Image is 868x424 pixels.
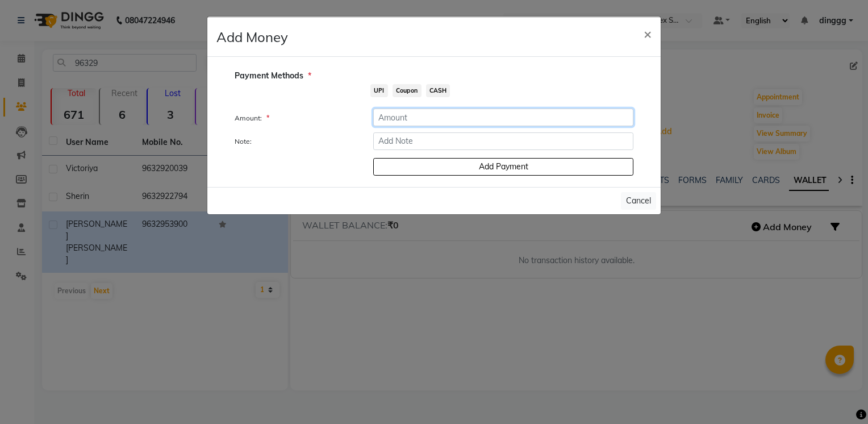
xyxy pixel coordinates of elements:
span: Coupon [393,84,422,97]
input: Amount [373,109,633,126]
h4: Add Money [216,27,288,47]
span: Payment Methods [235,70,311,82]
span: CASH [426,84,450,97]
label: Amount: [226,113,365,123]
span: UPI [370,84,388,97]
span: × [644,25,652,42]
button: Cancel [621,192,656,210]
label: Note: [226,136,365,147]
button: Close [635,18,661,49]
input: Add Note [373,132,633,150]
